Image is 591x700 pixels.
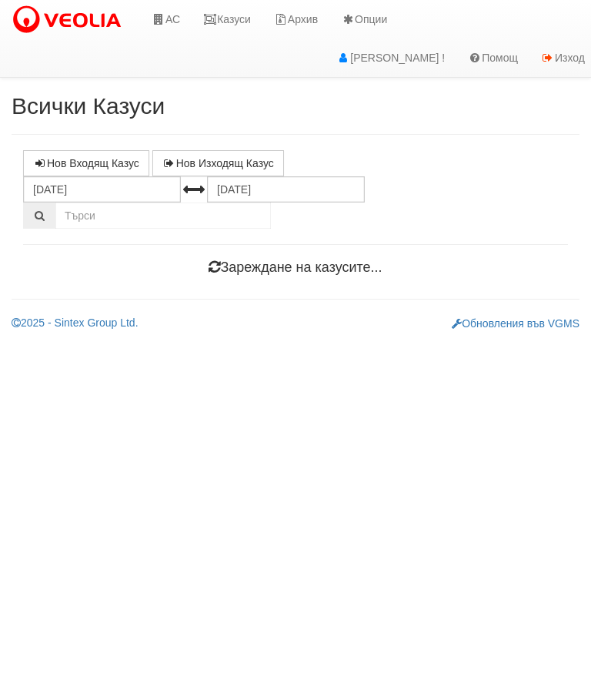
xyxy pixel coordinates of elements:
input: Търсене по Идентификатор, Бл/Вх/Ап, Тип, Описание, Моб. Номер, Имейл, Файл, Коментар, [55,203,271,229]
img: VeoliaLogo.png [12,4,129,36]
h4: Зареждане на казусите... [23,260,568,276]
a: Помощ [456,39,529,77]
a: 2025 - Sintex Group Ltd. [12,317,139,329]
a: [PERSON_NAME] ! [325,39,456,77]
a: Нов Изходящ Казус [152,150,284,176]
h2: Всички Казуси [12,93,579,119]
a: Обновления във VGMS [452,317,579,330]
a: Нов Входящ Казус [23,150,149,176]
